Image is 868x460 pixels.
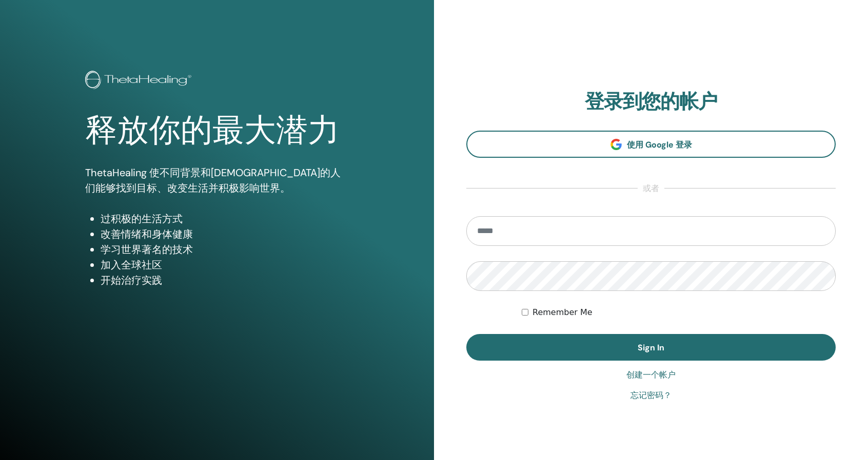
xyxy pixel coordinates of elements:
[101,257,349,273] li: 加入全球社区
[627,139,692,150] span: 使用 Google 登录
[101,211,349,226] li: 过积极的生活方式
[466,334,836,361] button: Sign In
[466,90,836,114] h2: 登录到您的帐户
[101,242,349,257] li: 学习世界著名的技术
[532,306,593,319] label: Remember Me
[85,112,349,150] h1: 释放你的最大潜力
[466,131,836,158] a: 使用 Google 登录
[638,182,664,195] span: 或者
[522,306,836,319] div: Keep me authenticated indefinitely or until I manually logout
[638,342,664,353] span: Sign In
[101,273,349,288] li: 开始治疗实践
[85,165,349,196] p: ThetaHealing 使不同背景和[DEMOGRAPHIC_DATA]的人们能够找到目标、改变生活并积极影响世界。
[630,389,672,402] a: 忘记密码？
[626,369,676,381] a: 创建一个帐户
[101,226,349,242] li: 改善情绪和身体健康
